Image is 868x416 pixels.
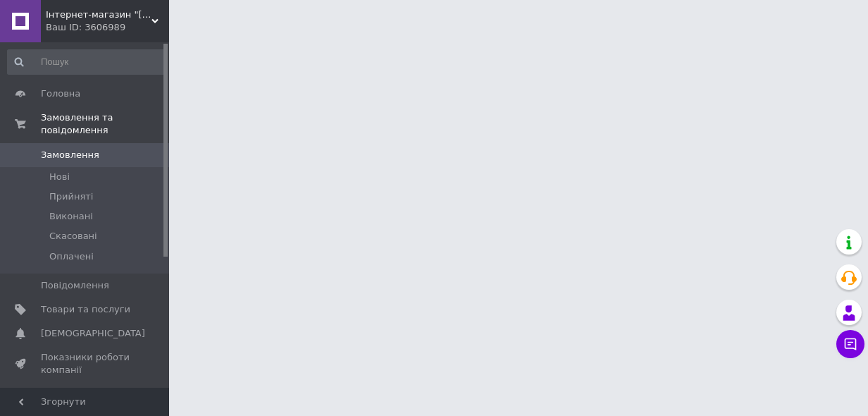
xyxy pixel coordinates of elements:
[41,351,130,377] span: Показники роботи компанії
[836,330,864,358] button: Чат з покупцем
[49,210,93,223] span: Виконані
[41,327,145,340] span: [DEMOGRAPHIC_DATA]
[49,230,97,243] span: Скасовані
[49,250,94,263] span: Оплачені
[46,21,169,34] div: Ваш ID: 3606989
[46,8,151,21] span: Інтернет-магазин "Ксенія"
[7,49,166,75] input: Пошук
[41,279,109,292] span: Повідомлення
[49,190,93,203] span: Прийняті
[41,303,130,316] span: Товари та послуги
[41,87,80,100] span: Головна
[41,111,169,137] span: Замовлення та повідомлення
[49,171,70,183] span: Нові
[41,149,99,161] span: Замовлення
